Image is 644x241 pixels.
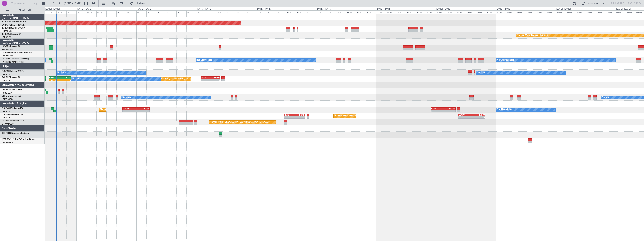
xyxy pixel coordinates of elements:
div: KRNO [472,114,485,116]
span: T7-EMI [2,27,9,29]
div: - [136,110,149,112]
a: DNMM/LOS [2,123,14,125]
div: - [202,79,211,81]
div: 00:00 [76,10,86,14]
div: [DATE] - [DATE] [317,8,331,11]
a: [PERSON_NAME]/QSA [2,61,24,63]
span: [DATE] - [DATE] [64,2,81,5]
div: Planned Maint [GEOGRAPHIC_DATA] ([GEOGRAPHIC_DATA]) [100,107,159,113]
a: CS-RRCFalcon 900LX [2,120,24,122]
a: EDDM/MUC [2,141,14,144]
a: LX-INBFalcon 900EX EASy II [2,52,32,54]
a: LFPB/LBG [2,110,12,113]
div: 20:00 [246,10,256,14]
div: 16:00 [536,10,546,14]
div: 00:00 [556,10,566,14]
div: [DATE] - [DATE] [197,8,211,11]
a: F-GPNJFalcon 900EX [2,70,24,72]
div: [DATE] - [DATE] [77,8,91,11]
div: 16:00 [236,10,246,14]
a: 9H-YAAGlobal 5000 [2,89,23,91]
div: 16:00 [596,10,606,14]
a: LFMD/CEQ [2,98,13,101]
div: KLAX [136,108,149,110]
input: Trip Number [11,1,33,6]
div: No Crew Sabadell [497,57,514,63]
div: [DATE] - [DATE] [436,8,451,11]
div: 16:00 [176,10,186,14]
div: [DATE] - [DATE] [45,8,60,11]
div: 16:00 [476,10,486,14]
span: CS-RRC [2,120,10,122]
span: LX-GBH [2,45,10,48]
div: No Crew [72,76,81,82]
div: [DATE] - [DATE] [497,8,511,11]
div: EGGW [123,108,136,110]
a: EVRA/[PERSON_NAME] [2,23,25,26]
div: HKJK [284,114,294,116]
div: 20:00 [486,10,496,14]
div: 20:00 [66,10,76,14]
div: 08:00 [516,10,526,14]
div: 20:00 [426,10,436,14]
div: 04:00 [446,10,456,14]
a: EDLW/DTM [2,48,13,51]
span: LX-INB [2,52,9,54]
div: A/C Unavailable [497,107,512,113]
div: No Crew [57,70,66,75]
div: 20:00 [546,10,556,14]
div: - [211,79,220,81]
a: LFMN/NCE [2,30,13,32]
span: T7-DYN [2,21,10,23]
div: 00:00 [196,10,206,14]
div: 12:00 [166,10,176,14]
button: Quick Links [579,0,607,6]
div: 00:00 [436,10,446,14]
div: 16:00 [116,10,126,14]
div: 16:00 [56,10,66,14]
div: 00:00 [616,10,626,14]
div: 16:00 [416,10,426,14]
a: OE-FOGCitation Mustang [2,132,29,134]
div: KIAD [202,77,211,79]
div: 04:00 [326,10,336,14]
a: EDLW/DTM [2,54,13,57]
div: 04:00 [626,10,636,14]
div: 08:00 [216,10,226,14]
a: LFPB/LBG [2,36,12,39]
a: LX-GBHFalcon 7X [2,45,20,48]
div: - [459,116,472,118]
div: 00:00 [376,10,386,14]
div: 04:00 [206,10,216,14]
div: 04:00 [146,10,156,14]
div: [DATE] - [DATE] [556,8,571,11]
div: 08:00 [276,10,286,14]
div: 08:00 [336,10,346,14]
div: EGKB [294,114,305,116]
span: All Aircraft [10,9,40,12]
div: - [123,110,136,112]
div: 13:09 Z [50,79,60,81]
div: [DATE] - [DATE] [616,8,631,11]
div: EGGW [459,114,472,116]
div: [DATE] - [DATE] [377,8,391,11]
span: F-HECD [2,76,10,79]
div: 12:00 [406,10,416,14]
div: No Crew Sabadell [197,57,215,63]
div: - [284,116,294,118]
span: Refresh [134,2,150,5]
span: [PERSON_NAME] [2,138,20,141]
div: 12:00 [286,10,296,14]
a: LFPB/LBG [2,79,12,82]
a: CS-DOUGlobal 6500 [2,107,23,110]
div: 04:00 [386,10,396,14]
div: LFMN [211,77,220,79]
div: 12:00 [226,10,236,14]
a: FCBB/BZV [2,92,12,94]
div: 20:00 [366,10,376,14]
div: 08:00 [96,10,106,14]
div: 12:00 [47,10,56,14]
span: 9H-LPZ [2,95,9,97]
a: CS-JHHGlobal 6000 [2,114,23,116]
div: Planned Maint [GEOGRAPHIC_DATA] ([GEOGRAPHIC_DATA]) [335,113,394,119]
